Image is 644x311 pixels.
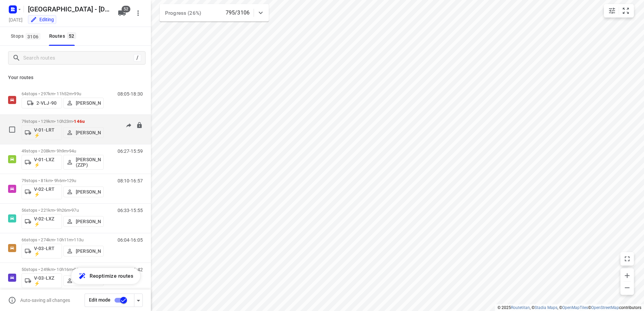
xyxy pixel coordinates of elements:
[74,267,81,272] span: 92u
[71,268,140,284] button: Reoptimize routes
[63,216,104,227] button: [PERSON_NAME]
[22,178,104,183] p: 79 stops • 81km • 9h6m
[72,267,74,272] span: •
[74,237,84,242] span: 113u
[511,305,530,310] a: Routetitan
[22,91,104,96] p: 64 stops • 297km • 11h52m
[497,305,641,310] li: © 2025 , © , © © contributors
[22,267,104,272] p: 50 stops • 249km • 10h16m
[136,122,143,130] button: Lock route
[63,275,104,286] button: [PERSON_NAME]
[165,10,201,16] span: Progress (26%)
[76,189,101,195] p: [PERSON_NAME]
[34,216,59,227] p: V-02-LXZ ⚡
[619,4,633,18] button: Fit zoom
[26,33,40,40] span: 3106
[34,127,59,138] p: V-01-LRT ⚡
[68,148,69,153] span: •
[36,100,57,106] p: 2-VLJ-90
[134,296,142,304] div: Driver app settings
[562,305,588,310] a: OpenMapTiles
[63,186,104,197] button: [PERSON_NAME]
[63,155,104,170] button: [PERSON_NAME] (ZZP)
[89,297,110,303] span: Edit mode
[22,148,104,153] p: 49 stops • 208km • 9h9m
[6,16,25,24] h5: [DATE]
[8,74,143,81] p: Your routes
[118,267,143,272] p: 06:30-16:42
[67,178,76,183] span: 129u
[76,248,101,254] p: [PERSON_NAME]
[22,214,62,229] button: V-02-LXZ ⚡
[118,148,143,154] p: 06:27-15:59
[76,157,101,168] p: [PERSON_NAME] (ZZP)
[131,6,145,20] button: More
[76,100,101,106] p: [PERSON_NAME]
[25,4,112,14] h5: [GEOGRAPHIC_DATA] - [DATE]
[591,305,619,310] a: OpenStreetMap
[134,54,141,62] div: /
[34,246,59,256] p: V-03-LRT ⚡
[23,53,134,63] input: Search routes
[72,91,74,96] span: •
[70,208,71,213] span: •
[63,98,104,108] button: [PERSON_NAME]
[22,244,62,258] button: V-03-LRT ⚡
[65,178,67,183] span: •
[11,32,42,40] span: Stops
[34,157,59,168] p: V-01-LXZ ⚡
[69,148,76,153] span: 94u
[22,273,62,288] button: V-03-LXZ ⚡
[604,4,634,18] div: small contained button group
[22,237,104,242] p: 66 stops • 274km • 10h11m
[71,208,78,213] span: 97u
[605,4,619,18] button: Map settings
[72,119,74,124] span: •
[535,305,557,310] a: Stadia Maps
[20,298,70,303] p: Auto-saving all changes
[74,91,81,96] span: 99u
[72,237,74,242] span: •
[63,127,104,138] button: [PERSON_NAME]
[67,32,76,39] span: 52
[122,119,135,132] button: Send to driver
[22,155,62,170] button: V-01-LXZ ⚡
[160,4,269,22] div: Progress (26%)795/3106
[22,98,62,108] button: 2-VLJ-90
[118,91,143,97] p: 08:05-18:30
[49,32,78,40] div: Routes
[34,186,59,197] p: V-02-LRT ⚡
[118,208,143,213] p: 06:33-15:55
[74,119,85,124] span: 146u
[226,9,250,17] p: 795/3106
[118,237,143,243] p: 06:04-16:05
[115,6,129,20] button: 52
[118,178,143,183] p: 08:10-16:57
[22,184,62,199] button: V-02-LRT ⚡
[76,130,101,135] p: [PERSON_NAME]
[76,219,101,224] p: [PERSON_NAME]
[90,272,133,280] span: Reoptimize routes
[122,6,130,12] span: 52
[22,125,62,140] button: V-01-LRT ⚡
[30,16,54,23] div: Editing
[63,246,104,256] button: [PERSON_NAME]
[22,119,104,124] p: 79 stops • 129km • 10h23m
[5,123,19,136] span: Select
[34,275,59,286] p: V-03-LXZ ⚡
[22,208,104,213] p: 56 stops • 221km • 9h26m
